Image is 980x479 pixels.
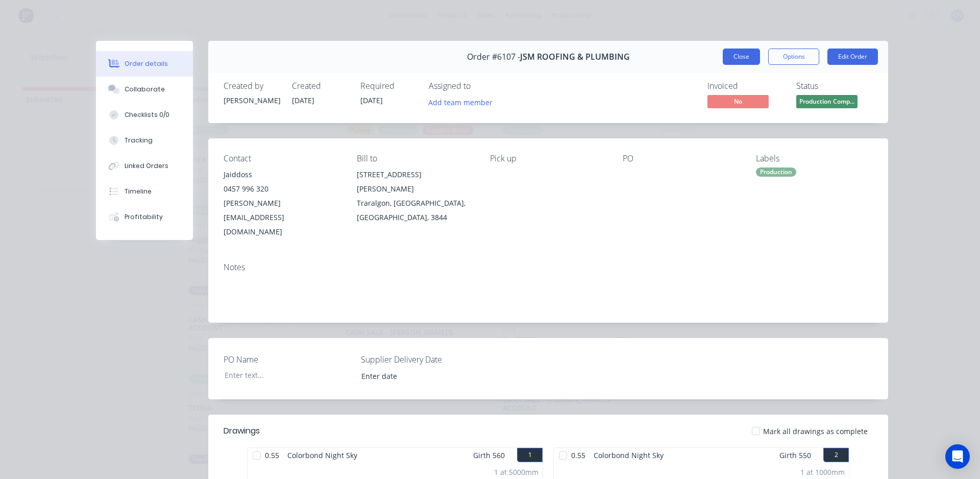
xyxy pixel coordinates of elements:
[796,95,857,110] button: Production Comp...
[224,95,280,106] div: [PERSON_NAME]
[224,196,340,239] div: [PERSON_NAME][EMAIL_ADDRESS][DOMAIN_NAME]
[827,49,878,65] button: Edit Order
[429,95,498,109] button: Add team member
[779,448,811,463] span: Girth 550
[796,81,873,91] div: Status
[467,52,520,62] span: Order #6107 -
[423,95,498,109] button: Add team member
[224,81,280,91] div: Created by
[96,179,193,204] button: Timeline
[520,52,630,62] span: JSM ROOFING & PLUMBING
[768,49,819,65] button: Options
[800,467,845,477] div: 1 at 1000mm
[224,154,340,163] div: Contact
[292,81,348,91] div: Created
[96,204,193,230] button: Profitability
[361,353,488,366] label: Supplier Delivery Date
[96,153,193,179] button: Linked Orders
[763,426,868,437] span: Mark all drawings as complete
[125,59,168,68] div: Order details
[429,81,531,91] div: Assigned to
[473,448,505,463] span: Girth 560
[357,167,474,225] div: [STREET_ADDRESS][PERSON_NAME]Traralgon, [GEOGRAPHIC_DATA], [GEOGRAPHIC_DATA], 3844
[125,85,165,94] div: Collaborate
[357,167,474,196] div: [STREET_ADDRESS][PERSON_NAME]
[96,51,193,77] button: Order details
[490,154,607,163] div: Pick up
[360,81,416,91] div: Required
[945,444,970,469] div: Open Intercom Messenger
[756,154,873,163] div: Labels
[707,81,784,91] div: Invoiced
[224,262,873,272] div: Notes
[357,196,474,225] div: Traralgon, [GEOGRAPHIC_DATA], [GEOGRAPHIC_DATA], 3844
[357,154,474,163] div: Bill to
[224,167,340,182] div: Jaiddoss
[494,467,538,477] div: 1 at 5000mm
[96,102,193,128] button: Checklists 0/0
[590,448,668,463] span: Colorbond Night Sky
[567,448,590,463] span: 0.55
[283,448,361,463] span: Colorbond Night Sky
[796,95,857,108] span: Production Comp...
[354,368,481,384] input: Enter date
[125,212,163,222] div: Profitability
[360,95,383,105] span: [DATE]
[261,448,283,463] span: 0.55
[125,187,152,196] div: Timeline
[224,425,260,437] div: Drawings
[125,161,168,171] div: Linked Orders
[517,448,543,462] button: 1
[96,128,193,153] button: Tracking
[623,154,740,163] div: PO
[707,95,769,108] span: No
[292,95,314,105] span: [DATE]
[756,167,796,177] div: Production
[224,182,340,196] div: 0457 996 320
[823,448,849,462] button: 2
[125,110,169,119] div: Checklists 0/0
[125,136,153,145] div: Tracking
[224,353,351,366] label: PO Name
[96,77,193,102] button: Collaborate
[224,167,340,239] div: Jaiddoss0457 996 320[PERSON_NAME][EMAIL_ADDRESS][DOMAIN_NAME]
[723,49,760,65] button: Close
